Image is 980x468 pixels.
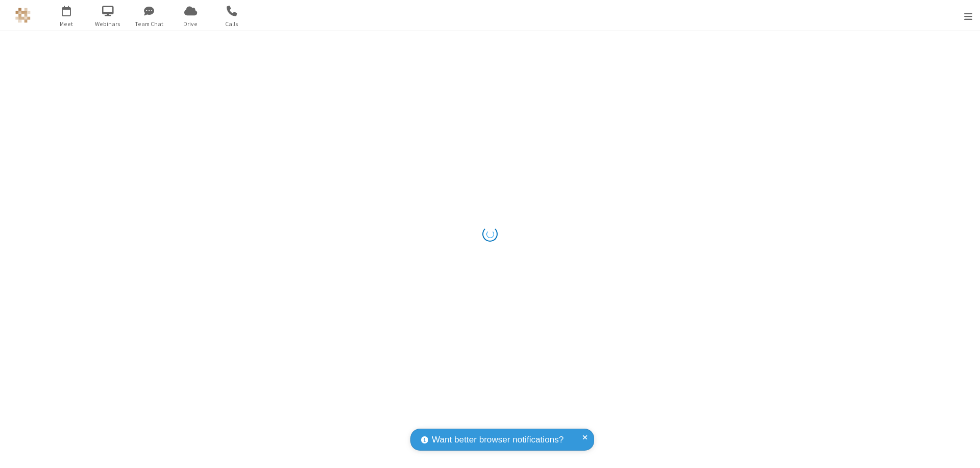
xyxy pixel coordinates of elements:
[89,19,127,29] span: Webinars
[130,19,168,29] span: Team Chat
[213,19,251,29] span: Calls
[47,19,86,29] span: Meet
[432,433,563,447] span: Want better browser notifications?
[171,19,210,29] span: Drive
[15,8,31,23] img: QA Selenium DO NOT DELETE OR CHANGE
